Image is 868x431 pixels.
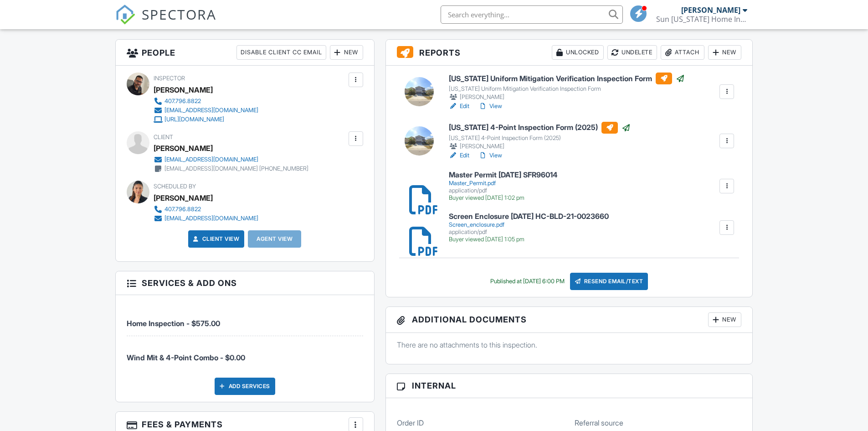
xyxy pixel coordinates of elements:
img: The Best Home Inspection Software - Spectora [115,5,135,25]
div: Undelete [607,45,657,60]
div: Buyer viewed [DATE] 1:05 pm [449,236,609,243]
h6: [US_STATE] 4-Point Inspection Form (2025) [449,122,631,134]
h6: Master Permit [DATE] SFR96014 [449,171,558,179]
div: [PERSON_NAME] [154,141,213,155]
div: Published at [DATE] 6:00 PM [490,278,565,285]
a: [US_STATE] Uniform Mitigation Verification Inspection Form [US_STATE] Uniform Mitigation Verifica... [449,73,685,102]
div: Screen_enclosure.pdf [449,221,609,228]
div: [EMAIL_ADDRESS][DOMAIN_NAME] [164,156,258,163]
div: Sun Florida Home Inspections, Inc. [656,15,747,24]
div: [PERSON_NAME] [154,83,213,97]
a: SPECTORA [115,12,216,31]
h3: Additional Documents [386,307,753,333]
div: New [330,45,363,60]
a: View [478,151,502,160]
h3: People [116,40,374,66]
div: [EMAIL_ADDRESS][DOMAIN_NAME] [164,107,258,114]
div: [EMAIL_ADDRESS][DOMAIN_NAME] [164,215,258,222]
div: [PERSON_NAME] [449,142,631,151]
span: Client [154,134,173,140]
a: Client View [191,234,240,244]
div: [URL][DOMAIN_NAME] [164,116,224,123]
div: Resend Email/Text [570,273,648,290]
span: Scheduled By [154,183,196,190]
div: [EMAIL_ADDRESS][DOMAIN_NAME] [PHONE_NUMBER] [164,165,308,172]
div: Master_Permit.pdf [449,180,558,187]
a: Edit [449,151,469,160]
label: Referral source [575,418,623,428]
li: Service: Home Inspection [127,302,363,336]
span: Wind Mit & 4-Point Combo - $0.00 [127,353,245,362]
div: 407.796.8822 [164,98,201,105]
div: [US_STATE] Uniform Mitigation Verification Inspection Form [449,85,685,93]
a: View [478,102,502,111]
a: [URL][DOMAIN_NAME] [154,115,258,124]
h3: Reports [386,40,753,66]
a: [EMAIL_ADDRESS][DOMAIN_NAME] [154,106,258,115]
a: [EMAIL_ADDRESS][DOMAIN_NAME] [154,214,258,223]
div: [US_STATE] 4-Point Inspection Form (2025) [449,135,631,142]
h3: Internal [386,374,753,398]
span: SPECTORA [142,5,216,24]
div: application/pdf [449,187,558,194]
a: Master Permit [DATE] SFR96014 Master_Permit.pdf application/pdf Buyer viewed [DATE] 1:02 pm [449,171,558,202]
span: Inspector [154,75,185,82]
div: Buyer viewed [DATE] 1:02 pm [449,194,558,202]
div: Attach [661,45,704,60]
div: New [708,312,741,327]
h6: Screen Enclosure [DATE] HC-BLD-21-0023660 [449,213,609,221]
span: Home Inspection - $575.00 [127,319,220,328]
div: New [708,45,741,60]
input: Search everything... [441,5,623,24]
h6: [US_STATE] Uniform Mitigation Verification Inspection Form [449,73,685,84]
div: [PERSON_NAME] [154,191,213,205]
a: Edit [449,102,469,111]
p: There are no attachments to this inspection. [397,340,742,350]
a: [US_STATE] 4-Point Inspection Form (2025) [US_STATE] 4-Point Inspection Form (2025) [PERSON_NAME] [449,122,631,151]
div: [PERSON_NAME] [681,5,740,15]
div: Disable Client CC Email [236,45,326,60]
a: 407.796.8822 [154,97,258,106]
div: [PERSON_NAME] [449,93,685,102]
h3: Services & Add ons [116,271,374,295]
li: Service: Wind Mit & 4-Point Combo [127,336,363,370]
a: Screen Enclosure [DATE] HC-BLD-21-0023660 Screen_enclosure.pdf application/pdf Buyer viewed [DATE... [449,213,609,243]
a: [EMAIL_ADDRESS][DOMAIN_NAME] [154,155,308,164]
div: application/pdf [449,228,609,236]
label: Order ID [397,418,424,428]
a: 407.796.8822 [154,205,258,214]
div: Add Services [215,378,275,395]
div: 407.796.8822 [164,206,201,213]
div: Unlocked [552,45,604,60]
